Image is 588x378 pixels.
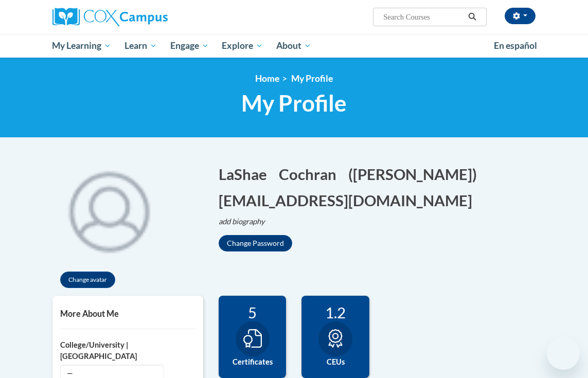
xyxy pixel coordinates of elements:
a: Engage [164,34,216,58]
img: Cox Campus [52,8,168,26]
button: Edit screen name [348,164,484,185]
a: Home [255,73,279,84]
span: Learn [124,40,157,52]
div: Main menu [45,34,544,58]
a: Learn [118,34,164,58]
img: profile avatar [52,153,166,266]
button: Change avatar [60,272,115,288]
a: About [270,34,318,58]
input: Search Courses [382,11,465,23]
button: Edit first name [219,164,274,185]
button: Change Password [219,235,292,251]
button: Account Settings [505,8,536,24]
button: Edit last name [279,164,343,185]
iframe: Button to launch messaging window [547,337,580,370]
label: College/University | [GEOGRAPHIC_DATA] [60,339,195,362]
span: En español [494,40,537,51]
span: My Learning [52,40,111,52]
a: My Learning [46,34,118,58]
label: Certificates [226,356,279,368]
div: 5 [226,303,279,321]
i: add biography [219,217,265,226]
h5: More About Me [60,309,195,318]
span: My Profile [241,89,347,117]
span: About [276,40,311,52]
button: Search [465,11,480,23]
a: En español [487,35,544,57]
button: Edit email address [219,190,479,211]
div: Click to change the profile picture [52,153,166,266]
span: Explore [222,40,263,52]
div: 1.2 [309,303,362,321]
a: Explore [215,34,270,58]
label: CEUs [309,356,362,368]
span: My Profile [291,73,333,84]
button: Edit biography [219,216,273,227]
span: Engage [170,40,209,52]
